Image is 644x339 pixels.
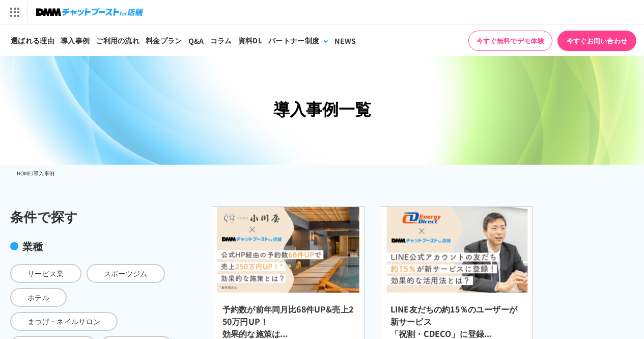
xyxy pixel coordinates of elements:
a: コラム [207,25,235,56]
a: 資料DL [235,25,265,56]
a: 今すぐ無料でデモ体験 [468,31,552,51]
a: 今すぐお問い合わせ [557,31,636,51]
li: / [32,167,34,179]
img: チャットブーストfor店舗 [36,5,143,19]
span: ホテル [10,288,67,307]
a: Q&A [185,25,207,56]
img: サービス [2,2,27,23]
div: 条件で探す [10,206,173,226]
span: まつげ・ネイルサロン [10,312,118,331]
span: スポーツジム [87,264,165,283]
a: 料金プラン [143,25,185,56]
a: NEWS [331,25,359,56]
a: 導入事例 [58,25,93,56]
a: ご利用の流れ [93,25,143,56]
a: HOME [17,169,32,177]
li: 導入事例 [34,167,54,179]
span: サービス業 [10,264,81,283]
h1: 導入事例一覧 [17,96,628,121]
div: パートナー制度 [268,35,319,46]
a: 選ばれる理由 [8,25,58,56]
div: 業種 [10,239,173,254]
